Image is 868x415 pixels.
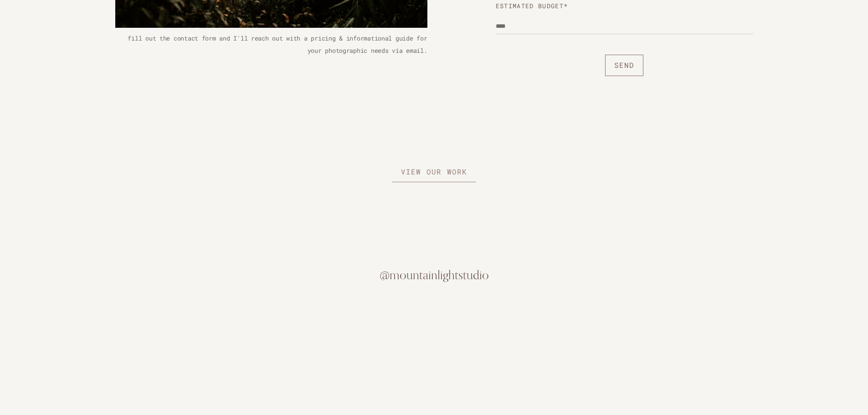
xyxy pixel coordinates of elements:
[392,161,477,185] a: VIEW OUR WORK
[605,55,644,76] span: send
[380,267,489,283] h3: @mountainlightstudio
[392,161,477,183] span: VIEW OUR WORK
[115,32,427,57] p: fill out the contact form and I'll reach out with a pricing & informational guide for your photog...
[115,267,753,287] a: @mountainlightstudio
[605,55,644,78] button: send
[496,0,753,11] label: estimated budget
